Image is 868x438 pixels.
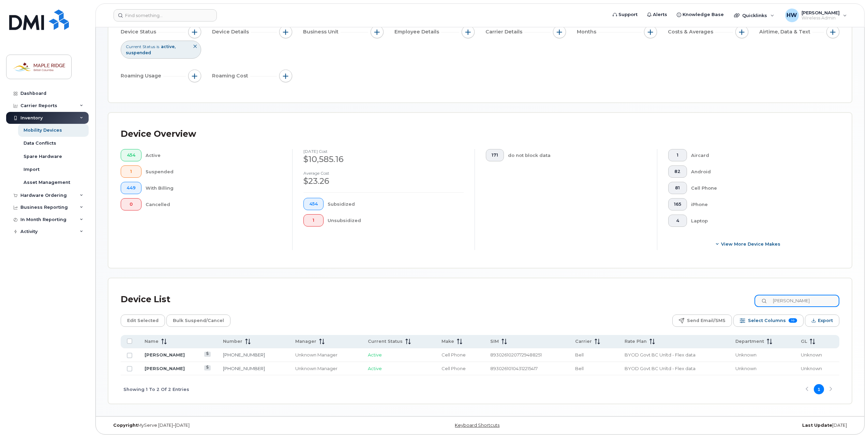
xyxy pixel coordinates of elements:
span: Roaming Usage [121,72,163,79]
a: Knowledge Base [672,8,729,21]
div: [DATE] [604,423,852,428]
span: Make [442,338,454,345]
span: Months [577,28,598,35]
a: [PERSON_NAME] [145,366,185,371]
span: 165 [674,202,681,207]
div: iPhone [691,198,829,210]
div: Laptop [691,215,829,227]
a: Alerts [642,8,672,21]
h4: [DATE] cost [303,149,464,154]
button: Send Email/SMS [672,315,732,327]
a: View Last Bill [204,365,211,370]
span: active [161,44,176,49]
span: 1 [674,152,681,158]
div: With Billing [146,182,282,194]
span: 454 [126,152,136,158]
span: Current Status [126,44,155,49]
span: Device Details [212,28,251,35]
button: 81 [668,182,687,194]
span: Employee Details [394,28,441,35]
span: Business Unit [303,28,341,35]
strong: Copyright [113,423,138,428]
span: 454 [309,201,318,207]
span: 89302610104312215417 [490,366,538,371]
div: Unknown Manager [295,365,356,372]
span: Cell Phone [442,352,466,357]
span: Device Status [121,28,158,35]
div: Unsubsidized [328,214,464,227]
span: 1 [126,169,136,174]
a: Support [608,8,642,21]
button: 1 [668,149,687,161]
div: Cell Phone [691,182,829,194]
button: 171 [486,149,504,161]
span: is [156,44,159,49]
span: 171 [492,152,498,158]
span: SIM [490,338,499,345]
div: Cancelled [146,198,282,210]
span: Department [735,338,764,345]
div: Device List [121,291,170,308]
span: GL [801,338,807,345]
span: Wireless Admin [802,15,840,21]
span: Unknown [735,366,757,371]
span: Airtime, Data & Text [759,28,812,35]
span: Bell [575,352,584,357]
span: Bell [575,366,584,371]
div: $10,585.16 [303,154,464,165]
input: Find something... [114,9,217,21]
span: Knowledge Base [683,11,724,18]
span: Active [368,352,382,357]
div: Unknown Manager [295,352,356,358]
div: Android [691,165,829,178]
div: Device Overview [121,125,196,143]
button: 1 [303,214,324,227]
button: Select Columns 10 [733,315,804,327]
button: 454 [303,198,324,210]
span: Support [618,11,638,18]
span: 81 [674,185,681,191]
button: Bulk Suspend/Cancel [166,315,230,327]
span: Edit Selected [127,316,159,326]
span: Current Status [368,338,403,345]
div: Quicklinks [729,9,779,22]
a: [PHONE_NUMBER] [223,352,265,357]
div: Aircard [691,149,829,161]
div: do not block data [508,149,646,161]
span: Unknown [801,366,822,371]
strong: Last Update [802,423,832,428]
span: Showing 1 To 2 Of 2 Entries [123,384,189,394]
span: Unknown [735,352,757,357]
span: 1 [309,218,318,223]
span: Cell Phone [442,366,466,371]
span: 10 [789,318,797,323]
button: 0 [121,198,141,210]
span: suspended [126,50,151,55]
span: Name [145,338,159,345]
h4: Average cost [303,171,464,175]
button: View More Device Makes [668,238,828,250]
span: View More Device Makes [721,241,780,247]
span: Manager [295,338,316,345]
div: Active [146,149,282,161]
button: Edit Selected [121,315,165,327]
span: Select Columns [748,316,786,326]
span: 449 [126,185,136,191]
div: Subsidized [328,198,464,210]
span: Export [818,316,833,326]
span: BYOD Govt BC Unltd - Flex data [625,366,695,371]
span: Carrier Details [485,28,524,35]
button: 1 [121,165,141,178]
span: BYOD Govt BC Unltd - Flex data [625,352,695,357]
span: Send Email/SMS [687,316,725,326]
span: 89302610207729488251 [490,352,542,357]
span: Quicklinks [742,13,767,18]
span: Alerts [653,11,667,18]
button: Page 1 [814,384,824,394]
span: Unknown [801,352,822,357]
button: 165 [668,198,687,210]
a: Keyboard Shortcuts [455,423,499,428]
span: Number [223,338,242,345]
span: Rate Plan [625,338,647,345]
button: Export [805,315,839,327]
